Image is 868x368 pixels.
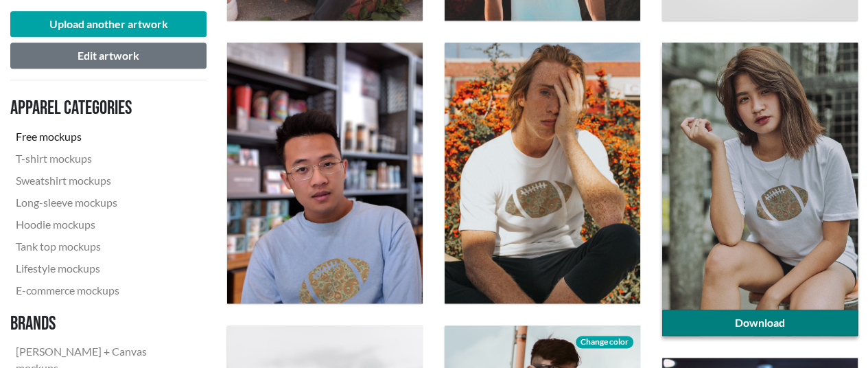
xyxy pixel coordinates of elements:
[10,126,196,148] a: Free mockups
[10,257,196,279] a: Lifestyle mockups
[576,336,633,348] span: Change color
[10,192,196,214] a: Long-sleeve mockups
[10,312,196,336] h3: Brands
[10,11,207,37] button: Upload another artwork
[10,170,196,192] a: Sweatshirt mockups
[662,310,858,336] a: Download
[10,148,196,170] a: T-shirt mockups
[10,279,196,301] a: E-commerce mockups
[10,235,196,257] a: Tank top mockups
[10,97,196,120] h3: Apparel categories
[10,214,196,235] a: Hoodie mockups
[10,43,207,69] button: Edit artwork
